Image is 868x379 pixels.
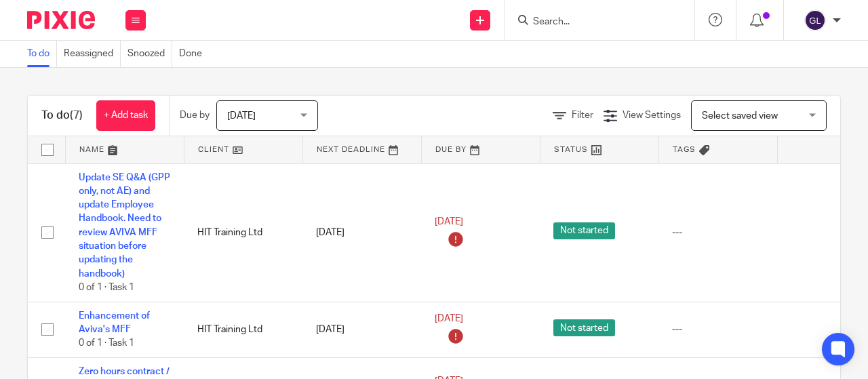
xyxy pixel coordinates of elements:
td: [DATE] [302,163,421,302]
a: Enhancement of Aviva's MFF [79,311,150,334]
td: HIT Training Ltd [184,302,302,357]
span: Tags [673,146,696,153]
p: Due by [180,108,210,122]
div: --- [672,323,764,336]
span: Filter [572,111,593,120]
div: --- [672,226,764,239]
span: (7) [70,110,83,121]
td: [DATE] [302,302,421,357]
span: [DATE] [435,314,463,323]
span: 0 of 1 · Task 1 [79,283,134,292]
a: Reassigned [64,41,121,67]
td: HIT Training Ltd [184,163,302,302]
span: [DATE] [227,111,256,121]
a: Snoozed [127,41,172,67]
h1: To do [41,108,83,123]
a: Done [179,41,209,67]
img: svg%3E [804,9,826,31]
span: Not started [553,319,615,336]
a: + Add task [96,100,155,131]
input: Search [532,16,654,28]
a: Update SE Q&A (GPP only, not AE) and update Employee Handbook. Need to review AVIVA MFF situation... [79,173,170,279]
span: View Settings [623,111,681,120]
a: To do [27,41,57,67]
span: Not started [553,222,615,239]
img: Pixie [27,11,95,29]
span: 0 of 1 · Task 1 [79,338,134,348]
span: [DATE] [435,217,463,226]
span: Select saved view [702,111,778,121]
